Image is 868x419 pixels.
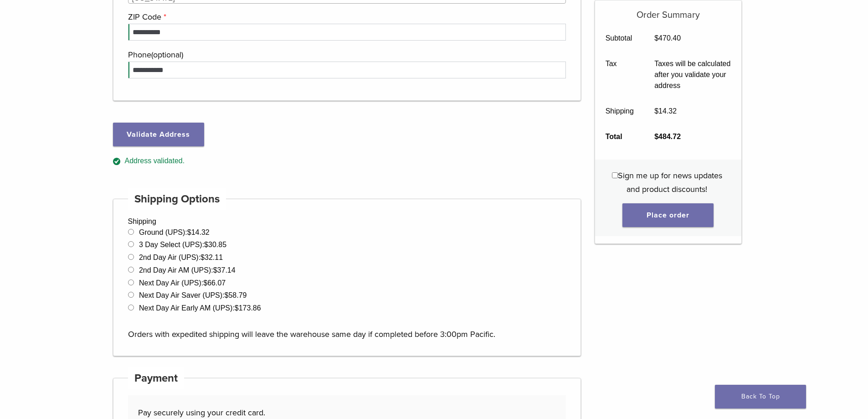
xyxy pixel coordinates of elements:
[203,279,207,287] span: $
[128,314,566,341] p: Orders with expedited shipping will leave the warehouse same day if completed before 3:00pm Pacific.
[203,279,226,287] bdi: 66.07
[187,228,191,236] span: $
[128,48,564,62] label: Phone
[644,51,741,98] td: Taxes will be calculated after you validate your address
[618,171,722,194] span: Sign me up for news updates and product discounts!
[654,34,658,42] span: $
[654,34,681,42] bdi: 470.40
[213,266,217,274] span: $
[151,50,183,60] span: (optional)
[715,385,806,409] a: Back To Top
[200,253,223,261] bdi: 32.11
[128,188,226,210] h4: Shipping Options
[213,266,236,274] bdi: 37.14
[200,253,205,261] span: $
[654,133,681,140] bdi: 484.72
[595,0,741,21] h5: Order Summary
[113,123,204,146] button: Validate Address
[654,107,677,115] bdi: 14.32
[113,155,581,167] div: Address validated.
[128,10,564,24] label: ZIP Code
[139,291,247,299] label: Next Day Air Saver (UPS):
[595,26,644,51] th: Subtotal
[204,241,208,248] span: $
[595,51,644,98] th: Tax
[187,228,210,236] bdi: 14.32
[595,124,644,150] th: Total
[622,203,714,227] button: Place order
[654,107,658,115] span: $
[595,98,644,124] th: Shipping
[139,266,236,274] label: 2nd Day Air AM (UPS):
[204,241,226,248] bdi: 30.85
[113,199,581,357] div: Shipping
[139,279,226,287] label: Next Day Air (UPS):
[654,133,658,140] span: $
[139,304,261,312] label: Next Day Air Early AM (UPS):
[139,253,223,261] label: 2nd Day Air (UPS):
[235,304,261,312] bdi: 173.86
[128,367,185,389] h4: Payment
[225,291,229,299] span: $
[235,304,239,312] span: $
[139,241,226,248] label: 3 Day Select (UPS):
[612,172,618,178] input: Sign me up for news updates and product discounts!
[225,291,247,299] bdi: 58.79
[139,228,210,236] label: Ground (UPS):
